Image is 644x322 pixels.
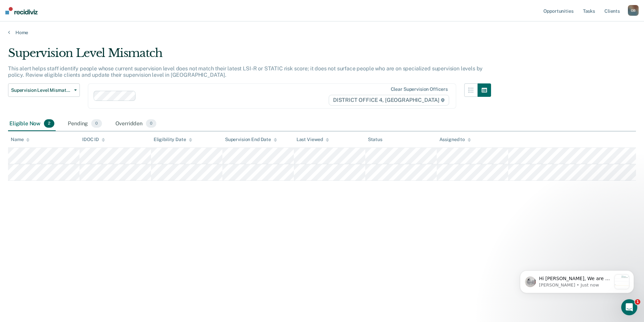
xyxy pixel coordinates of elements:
[5,7,38,14] img: Recidiviz
[11,87,71,93] span: Supervision Level Mismatch
[635,299,640,305] span: 1
[91,119,102,128] span: 0
[154,137,192,142] div: Eligibility Date
[44,119,54,128] span: 2
[11,137,30,142] div: Name
[114,117,158,131] div: Overridden0
[368,137,382,142] div: Status
[66,117,103,131] div: Pending0
[8,46,491,65] div: Supervision Level Mismatch
[225,137,277,142] div: Supervision End Date
[146,119,156,128] span: 0
[439,137,471,142] div: Assigned to
[8,83,80,97] button: Supervision Level Mismatch
[621,299,637,315] iframe: Intercom live chat
[8,65,483,78] p: This alert helps staff identify people whose current supervision level does not match their lates...
[628,5,639,16] div: O B
[329,95,449,106] span: DISTRICT OFFICE 4, [GEOGRAPHIC_DATA]
[82,137,105,142] div: IDOC ID
[8,29,636,36] a: Home
[628,5,639,16] button: OB
[510,257,644,304] iframe: Intercom notifications message
[8,117,56,131] div: Eligible Now2
[297,137,329,142] div: Last Viewed
[391,86,448,92] div: Clear supervision officers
